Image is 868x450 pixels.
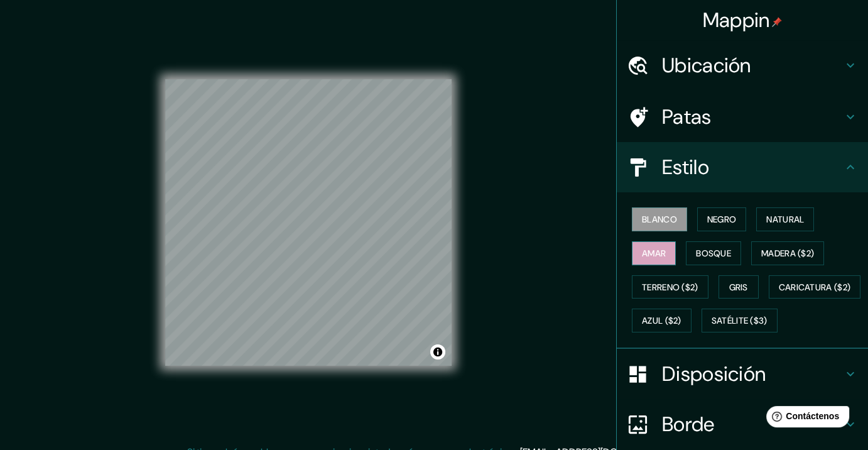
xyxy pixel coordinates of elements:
[769,275,861,299] button: Caricatura ($2)
[751,241,824,265] button: Madera ($2)
[617,92,868,142] div: Patas
[766,214,804,225] font: Natural
[756,401,854,436] iframe: Lanzador de widgets de ayuda
[617,349,868,399] div: Disposición
[729,282,748,293] font: Gris
[617,142,868,192] div: Estilo
[696,248,731,259] font: Bosque
[662,361,766,387] font: Disposición
[430,344,445,359] button: Activar o desactivar atribución
[772,17,782,27] img: pin-icon.png
[642,214,677,225] font: Blanco
[702,309,778,332] button: Satélite ($3)
[761,248,814,259] font: Madera ($2)
[703,7,770,33] font: Mappin
[719,275,759,299] button: Gris
[662,411,715,437] font: Borde
[165,79,452,366] canvas: Mapa
[707,214,737,225] font: Negro
[662,52,751,79] font: Ubicación
[632,241,676,265] button: Amar
[779,282,851,293] font: Caricatura ($2)
[642,316,681,327] font: Azul ($2)
[617,399,868,449] div: Borde
[632,207,687,231] button: Blanco
[756,207,814,231] button: Natural
[712,316,768,327] font: Satélite ($3)
[617,40,868,91] div: Ubicación
[662,154,709,180] font: Estilo
[642,248,666,259] font: Amar
[642,282,698,293] font: Terreno ($2)
[686,241,741,265] button: Bosque
[632,309,692,332] button: Azul ($2)
[632,275,708,299] button: Terreno ($2)
[697,207,747,231] button: Negro
[662,104,712,130] font: Patas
